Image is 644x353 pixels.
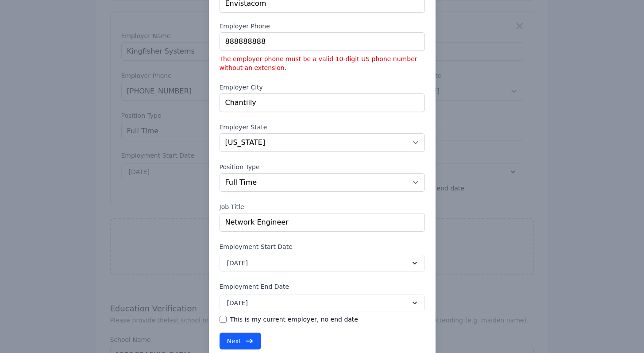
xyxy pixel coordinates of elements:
[220,123,425,132] label: Employer State
[220,32,425,51] input: Employer Phone
[220,163,425,171] label: Position Type
[220,242,425,251] label: Employment Start Date
[220,333,262,349] button: Next
[227,259,248,268] span: [DATE]
[220,202,425,211] label: Job Title
[220,213,425,232] input: Job Title
[220,295,425,311] button: [DATE]
[220,83,425,92] label: Employer City
[220,22,425,31] label: Employer Phone
[230,315,358,324] label: This is my current employer, no end date
[220,255,425,272] button: [DATE]
[220,93,425,112] input: Employer City
[227,299,248,307] span: [DATE]
[220,54,425,72] p: The employer phone must be a valid 10-digit US phone number without an extension.
[220,282,425,291] label: Employment End Date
